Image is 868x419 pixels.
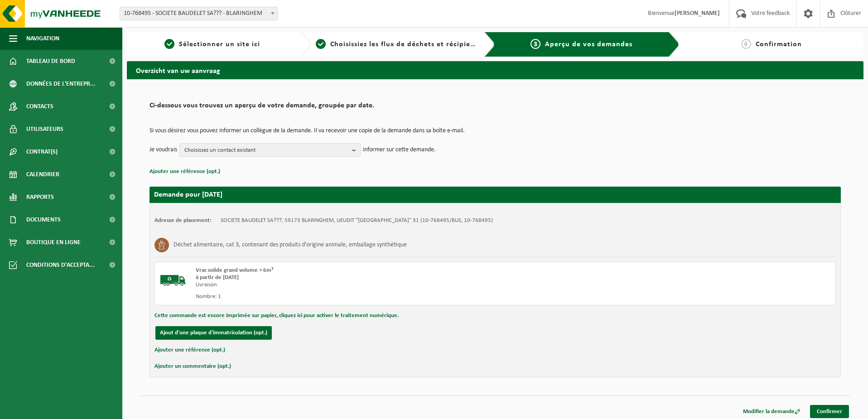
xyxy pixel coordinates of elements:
[179,143,361,157] button: Choisissez un contact existant
[810,405,849,418] a: Confirmer
[675,10,720,17] strong: [PERSON_NAME]
[164,39,174,49] span: 1
[26,140,58,163] span: Contrat(s)
[149,166,220,178] button: Ajouter une référence (opt.)
[26,231,81,254] span: Boutique en ligne
[154,217,212,223] strong: Adresse de placement:
[316,39,326,49] span: 2
[174,238,407,252] h3: Déchet alimentaire, cat 3, contenant des produits d'origine animale, emballage synthétique
[120,7,278,20] span: 10-768495 - SOCIETE BAUDELET SA??? - BLARINGHEM
[184,144,348,157] span: Choisissez un contact existant
[127,61,863,79] h2: Overzicht van uw aanvraag
[26,118,63,140] span: Utilisateurs
[131,39,293,50] a: 1Sélectionner un site ici
[26,95,53,118] span: Contacts
[154,361,231,372] button: Ajouter un commentaire (opt.)
[196,293,531,300] div: Nombre: 1
[179,41,260,48] span: Sélectionner un site ici
[154,191,222,198] strong: Demande pour [DATE]
[26,72,96,95] span: Données de l'entrepr...
[154,310,399,322] button: Cette commande est encore imprimée sur papier, cliquez ici pour activer le traitement numérique.
[741,39,751,49] span: 4
[316,39,477,50] a: 2Choisissiez les flux de déchets et récipients
[363,143,436,157] p: informer sur cette demande.
[221,217,493,224] td: SOCIETE BAUDELET SA???, 59173 BLARINGHEM, LIEUDIT "[GEOGRAPHIC_DATA]" 31 (10-768495/BUS, 10-768495)
[330,41,481,48] span: Choisissiez les flux de déchets et récipients
[26,27,59,50] span: Navigation
[26,50,75,72] span: Tableau de bord
[159,267,187,294] img: BL-SO-LV.png
[26,208,61,231] span: Documents
[26,186,54,208] span: Rapports
[530,39,540,49] span: 3
[149,102,841,114] h2: Ci-dessous vous trouvez un aperçu de votre demande, groupée par date.
[756,41,802,48] span: Confirmation
[545,41,632,48] span: Aperçu de vos demandes
[120,7,277,20] span: 10-768495 - SOCIETE BAUDELET SA??? - BLARINGHEM
[155,326,272,340] button: Ajout d'une plaque d'immatriculation (opt.)
[26,254,95,276] span: Conditions d'accepta...
[196,275,239,280] strong: à partir de [DATE]
[196,281,531,289] div: Livraison
[149,143,177,157] p: Je voudrais
[26,163,59,186] span: Calendrier
[736,405,807,418] a: Modifier la demande
[149,128,841,134] p: Si vous désirez vous pouvez informer un collègue de la demande. Il va recevoir une copie de la de...
[154,344,225,356] button: Ajouter une référence (opt.)
[196,267,273,273] span: Vrac solide grand volume > 6m³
